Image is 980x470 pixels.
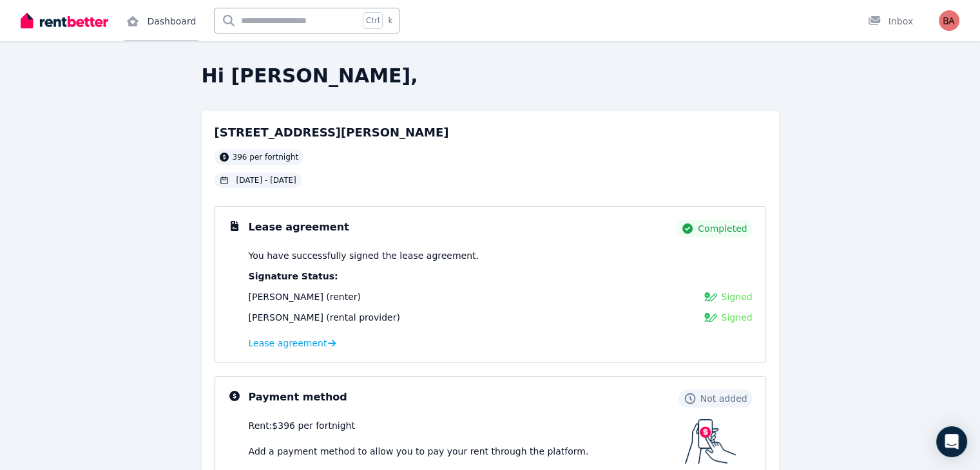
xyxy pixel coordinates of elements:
span: [PERSON_NAME] [249,312,323,323]
span: Signed [721,311,752,324]
div: (rental provider) [249,311,400,324]
div: Rent: $396 per fortnight [249,419,685,432]
p: Signature Status: [249,270,753,283]
span: Lease agreement [249,337,327,350]
img: Signed Lease [704,290,717,303]
div: (renter) [249,290,361,303]
span: Ctrl [363,12,383,29]
div: Inbox [868,15,913,28]
span: 396 per fortnight [233,152,299,162]
p: You have successfully signed the lease agreement. [249,249,753,262]
img: RentBetter [21,11,108,30]
span: Signed [721,290,752,303]
h2: Hi [PERSON_NAME], [202,64,779,88]
span: Completed [698,222,747,235]
h3: Payment method [249,390,347,405]
span: Not added [700,392,747,405]
span: [PERSON_NAME] [249,292,323,302]
img: Payment method [685,419,736,464]
h3: Lease agreement [249,220,349,235]
a: Lease agreement [249,337,336,350]
h2: [STREET_ADDRESS][PERSON_NAME] [215,124,449,142]
span: [DATE] - [DATE] [236,175,296,185]
p: Add a payment method to allow you to pay your rent through the platform. [249,445,685,458]
div: Open Intercom Messenger [936,426,967,457]
img: Bronwyn Alexander [939,10,959,31]
img: Signed Lease [704,311,717,324]
span: k [388,15,392,26]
